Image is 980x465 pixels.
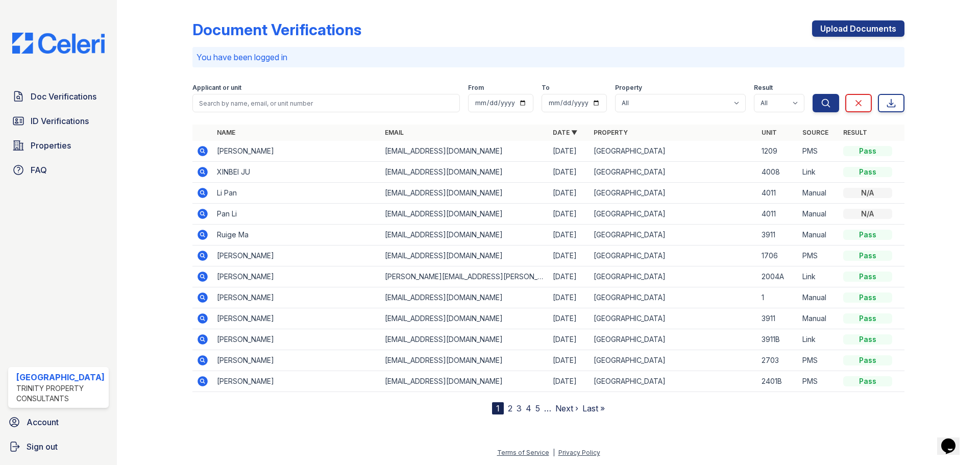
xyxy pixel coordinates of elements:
td: [DATE] [549,308,590,329]
td: [DATE] [549,204,590,225]
label: From [468,84,484,92]
a: Privacy Policy [558,449,600,456]
td: [PERSON_NAME] [213,246,381,266]
td: [GEOGRAPHIC_DATA] [590,308,757,329]
p: You have been logged in [197,51,900,63]
a: Account [4,412,113,432]
td: [GEOGRAPHIC_DATA] [590,204,757,225]
td: [DATE] [549,350,590,371]
td: PMS [798,371,839,392]
td: [EMAIL_ADDRESS][DOMAIN_NAME] [381,204,549,225]
div: Document Verifications [192,20,361,39]
td: 4011 [757,204,798,225]
td: 1209 [757,141,798,162]
td: [DATE] [549,287,590,308]
td: [DATE] [549,329,590,350]
a: Name [217,129,235,136]
td: [DATE] [549,371,590,392]
td: Manual [798,204,839,225]
a: Doc Verifications [8,86,109,107]
td: [EMAIL_ADDRESS][DOMAIN_NAME] [381,246,549,266]
label: To [542,84,550,92]
td: 2004A [757,266,798,287]
div: Pass [843,230,892,240]
a: Sign out [4,436,113,457]
td: [PERSON_NAME] [213,266,381,287]
td: [DATE] [549,246,590,266]
span: FAQ [31,164,47,176]
td: [PERSON_NAME][EMAIL_ADDRESS][PERSON_NAME][DOMAIN_NAME] [381,266,549,287]
td: 4008 [757,162,798,183]
a: 4 [526,403,531,413]
td: [DATE] [549,225,590,246]
td: [PERSON_NAME] [213,308,381,329]
span: ID Verifications [31,115,89,127]
td: 3911B [757,329,798,350]
td: Manual [798,287,839,308]
td: 2401B [757,371,798,392]
div: | [553,449,555,456]
td: 1706 [757,246,798,266]
td: [GEOGRAPHIC_DATA] [590,141,757,162]
td: Link [798,266,839,287]
td: [PERSON_NAME] [213,329,381,350]
div: Pass [843,376,892,386]
td: PMS [798,141,839,162]
td: Pan Li [213,204,381,225]
div: Pass [843,167,892,177]
td: [EMAIL_ADDRESS][DOMAIN_NAME] [381,183,549,204]
td: [GEOGRAPHIC_DATA] [590,162,757,183]
td: 1 [757,287,798,308]
td: [EMAIL_ADDRESS][DOMAIN_NAME] [381,350,549,371]
td: [GEOGRAPHIC_DATA] [590,350,757,371]
td: 3911 [757,225,798,246]
td: [PERSON_NAME] [213,350,381,371]
td: Manual [798,308,839,329]
td: Manual [798,183,839,204]
span: Properties [31,139,71,152]
label: Property [615,84,642,92]
a: 5 [535,403,540,413]
div: Pass [843,146,892,156]
div: Trinity Property Consultants [16,383,105,404]
div: Pass [843,292,892,303]
a: Unit [762,129,777,136]
a: Properties [8,135,109,156]
div: 1 [492,402,504,414]
a: 2 [508,403,512,413]
td: Link [798,329,839,350]
label: Applicant or unit [192,84,241,92]
a: ID Verifications [8,111,109,131]
td: [EMAIL_ADDRESS][DOMAIN_NAME] [381,329,549,350]
td: [EMAIL_ADDRESS][DOMAIN_NAME] [381,162,549,183]
td: PMS [798,350,839,371]
span: Account [27,416,59,428]
td: Manual [798,225,839,246]
div: Pass [843,272,892,282]
div: Pass [843,313,892,324]
td: 3911 [757,308,798,329]
a: Email [385,129,404,136]
td: [PERSON_NAME] [213,287,381,308]
td: [GEOGRAPHIC_DATA] [590,329,757,350]
a: 3 [517,403,522,413]
div: Pass [843,251,892,261]
div: Pass [843,355,892,365]
div: N/A [843,209,892,219]
td: Link [798,162,839,183]
a: Terms of Service [497,449,549,456]
td: [EMAIL_ADDRESS][DOMAIN_NAME] [381,225,549,246]
td: [EMAIL_ADDRESS][DOMAIN_NAME] [381,287,549,308]
td: [PERSON_NAME] [213,141,381,162]
a: Date ▼ [553,129,577,136]
td: Li Pan [213,183,381,204]
td: [EMAIL_ADDRESS][DOMAIN_NAME] [381,371,549,392]
td: [GEOGRAPHIC_DATA] [590,183,757,204]
div: Pass [843,334,892,345]
img: CE_Logo_Blue-a8612792a0a2168367f1c8372b55b34899dd931a85d93a1a3d3e32e68fde9ad4.png [4,33,113,54]
span: Doc Verifications [31,90,96,103]
td: [EMAIL_ADDRESS][DOMAIN_NAME] [381,141,549,162]
td: [PERSON_NAME] [213,371,381,392]
td: Ruige Ma [213,225,381,246]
